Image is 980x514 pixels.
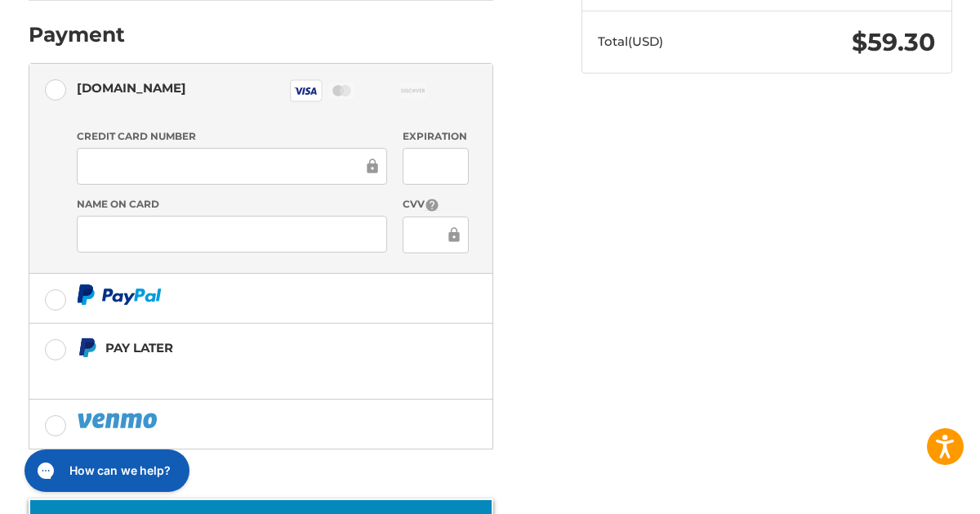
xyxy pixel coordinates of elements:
div: [DOMAIN_NAME] [77,74,186,101]
label: Credit Card Number [77,129,387,144]
img: PayPal icon [77,284,162,305]
div: Pay Later [105,334,418,361]
iframe: PayPal Message 1 [77,365,418,379]
img: PayPal icon [77,410,160,431]
h2: Payment [29,22,125,47]
img: Pay Later icon [77,337,97,358]
iframe: Google Customer Reviews [845,470,980,514]
label: CVV [403,197,469,212]
label: Name on Card [77,197,387,212]
iframe: Gorgias live chat messenger [16,444,194,498]
span: Total (USD) [598,34,663,49]
label: Expiration [403,129,469,144]
span: $59.30 [852,27,935,57]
